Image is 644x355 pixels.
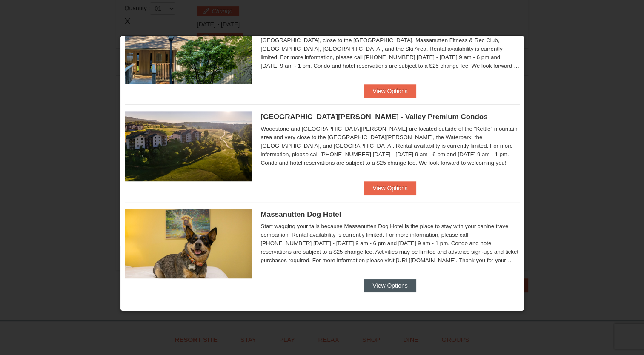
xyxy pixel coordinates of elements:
[261,125,520,167] div: Woodstone and [GEOGRAPHIC_DATA][PERSON_NAME] are located outside of the "Kettle" mountain area an...
[125,14,252,84] img: 19219034-1-0eee7e00.jpg
[364,279,416,292] button: View Options
[261,222,520,265] div: Start wagging your tails because Massanutten Dog Hotel is the place to stay with your canine trav...
[261,113,488,121] span: [GEOGRAPHIC_DATA][PERSON_NAME] - Valley Premium Condos
[125,209,252,278] img: 27428181-5-81c892a3.jpg
[261,210,341,218] span: Massanutten Dog Hotel
[364,84,416,98] button: View Options
[364,181,416,195] button: View Options
[125,111,252,181] img: 19219041-4-ec11c166.jpg
[261,28,520,70] div: The Summit condos were built in the townhouse style. Located within the mountain area of [GEOGRAP...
